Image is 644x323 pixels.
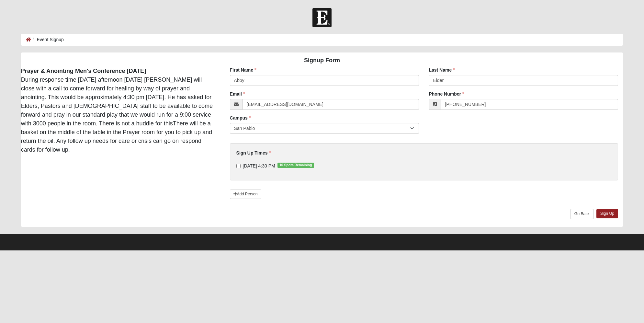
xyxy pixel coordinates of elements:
[230,91,245,97] label: Email
[243,163,275,168] span: [DATE] 4:30 PM
[230,190,261,199] a: Add Person
[236,164,241,168] input: [DATE] 4:30 PM10 Spots Remaining
[31,36,64,43] li: Event Signup
[230,115,251,121] label: Campus
[596,209,618,218] a: Sign Up
[16,67,220,154] div: During response time [DATE] afternoon [DATE] [PERSON_NAME] will close with a call to come forward...
[429,67,455,73] label: Last Name
[277,163,314,168] span: 10 Spots Remaining
[21,57,623,64] h4: Signup Form
[230,67,256,73] label: First Name
[236,150,271,156] label: Sign Up Times
[429,91,464,97] label: Phone Number
[21,68,146,74] strong: Prayer & Anointing Men's Conference [DATE]
[312,8,332,27] img: Church of Eleven22 Logo
[570,209,594,219] a: Go Back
